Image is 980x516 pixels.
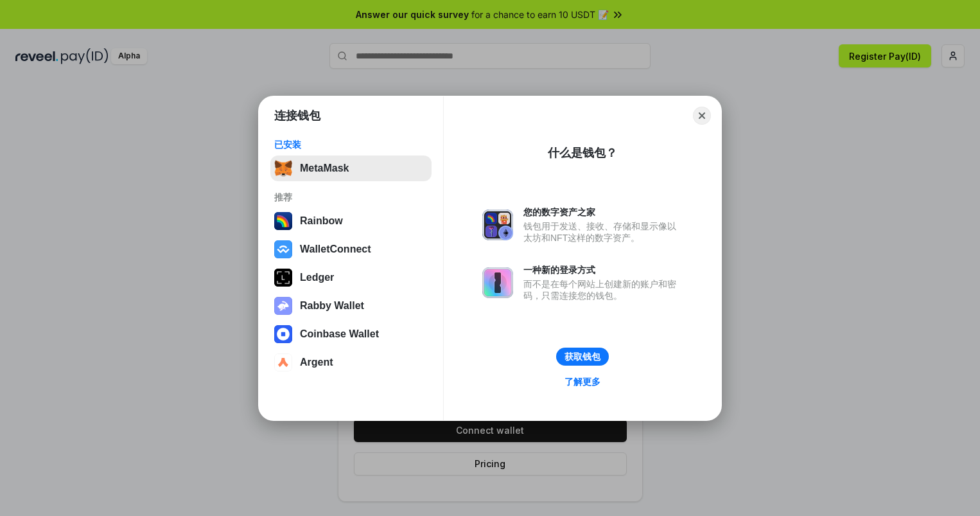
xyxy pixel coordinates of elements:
div: 了解更多 [564,376,600,387]
div: 已安装 [274,139,428,150]
div: WalletConnect [300,244,371,255]
a: 了解更多 [557,373,608,390]
button: Rainbow [270,208,432,234]
img: svg+xml,%3Csvg%20width%3D%2228%22%20height%3D%2228%22%20viewBox%3D%220%200%2028%2028%22%20fill%3D... [274,353,292,371]
button: MetaMask [270,156,432,181]
button: Ledger [270,265,432,290]
button: Close [693,107,711,125]
img: svg+xml,%3Csvg%20xmlns%3D%22http%3A%2F%2Fwww.w3.org%2F2000%2Fsvg%22%20fill%3D%22none%22%20viewBox... [482,267,513,298]
img: svg+xml,%3Csvg%20width%3D%22120%22%20height%3D%22120%22%20viewBox%3D%220%200%20120%20120%22%20fil... [274,212,292,230]
button: Argent [270,350,432,375]
div: 什么是钱包？ [548,145,617,161]
div: Ledger [300,272,334,283]
img: svg+xml,%3Csvg%20xmlns%3D%22http%3A%2F%2Fwww.w3.org%2F2000%2Fsvg%22%20width%3D%2228%22%20height%3... [274,269,292,287]
button: Coinbase Wallet [270,321,432,347]
button: WalletConnect [270,236,432,262]
button: Rabby Wallet [270,293,432,319]
div: 一种新的登录方式 [523,264,683,276]
div: Rabby Wallet [300,300,364,312]
button: 获取钱包 [556,348,609,366]
div: 您的数字资产之家 [523,206,683,218]
div: Coinbase Wallet [300,328,379,340]
div: Argent [300,357,333,368]
h1: 连接钱包 [274,108,320,123]
img: svg+xml,%3Csvg%20fill%3D%22none%22%20height%3D%2233%22%20viewBox%3D%220%200%2035%2033%22%20width%... [274,159,292,177]
div: Rainbow [300,215,343,227]
div: 获取钱包 [564,351,600,362]
div: 钱包用于发送、接收、存储和显示像以太坊和NFT这样的数字资产。 [523,220,683,244]
div: MetaMask [300,163,349,174]
div: 推荐 [274,191,428,203]
img: svg+xml,%3Csvg%20xmlns%3D%22http%3A%2F%2Fwww.w3.org%2F2000%2Fsvg%22%20fill%3D%22none%22%20viewBox... [482,209,513,240]
img: svg+xml,%3Csvg%20width%3D%2228%22%20height%3D%2228%22%20viewBox%3D%220%200%2028%2028%22%20fill%3D... [274,240,292,258]
img: svg+xml,%3Csvg%20width%3D%2228%22%20height%3D%2228%22%20viewBox%3D%220%200%2028%2028%22%20fill%3D... [274,325,292,343]
img: svg+xml,%3Csvg%20xmlns%3D%22http%3A%2F%2Fwww.w3.org%2F2000%2Fsvg%22%20fill%3D%22none%22%20viewBox... [274,297,292,315]
div: 而不是在每个网站上创建新的账户和密码，只需连接您的钱包。 [523,278,683,301]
